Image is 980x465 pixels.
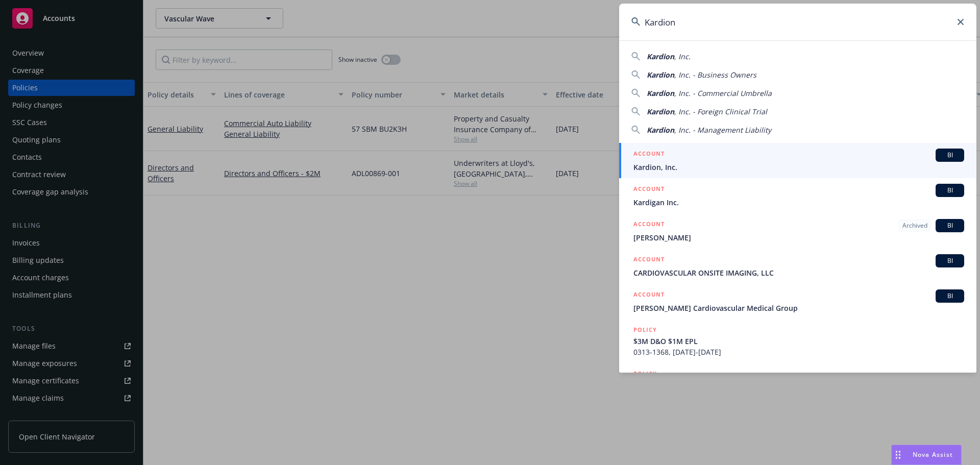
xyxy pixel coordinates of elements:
span: Nova Assist [913,450,953,459]
span: Kardion [647,52,674,61]
h5: POLICY [633,369,657,379]
a: POLICY$3M D&O $1M EPL0313-1368, [DATE]-[DATE] [619,319,976,363]
a: ACCOUNTBI[PERSON_NAME] Cardiovascular Medical Group [619,284,976,319]
span: BI [940,151,960,160]
input: Search... [619,4,976,40]
a: POLICY [619,363,976,407]
h5: POLICY [633,325,657,335]
span: Kardion, Inc. [633,162,964,173]
span: 0313-1368, [DATE]-[DATE] [633,347,964,357]
span: Kardion [647,107,674,116]
h5: ACCOUNT [633,254,665,266]
div: Drag to move [892,445,904,464]
h5: ACCOUNT [633,184,665,196]
span: , Inc. - Business Owners [674,70,756,80]
span: BI [940,221,960,230]
h5: ACCOUNT [633,149,665,161]
button: Nova Assist [891,445,962,465]
span: , Inc. - Commercial Umbrella [674,88,772,98]
a: ACCOUNTArchivedBI[PERSON_NAME] [619,213,976,249]
span: BI [940,186,960,195]
span: Kardion [647,88,674,98]
span: Archived [902,221,927,230]
span: , Inc. - Management Liability [674,125,771,135]
span: [PERSON_NAME] [633,232,964,243]
span: BI [940,256,960,265]
h5: ACCOUNT [633,219,665,231]
a: ACCOUNTBIKardion, Inc. [619,143,976,178]
a: ACCOUNTBICARDIOVASCULAR ONSITE IMAGING, LLC [619,249,976,284]
span: Kardion [647,70,674,80]
span: , Inc. - Foreign Clinical Trial [674,107,767,116]
span: [PERSON_NAME] Cardiovascular Medical Group [633,303,964,313]
span: Kardion [647,125,674,135]
span: CARDIOVASCULAR ONSITE IMAGING, LLC [633,267,964,278]
span: BI [940,291,960,301]
span: , Inc. [674,52,691,61]
span: Kardigan Inc. [633,197,964,208]
a: ACCOUNTBIKardigan Inc. [619,178,976,213]
span: $3M D&O $1M EPL [633,336,964,347]
h5: ACCOUNT [633,289,665,302]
